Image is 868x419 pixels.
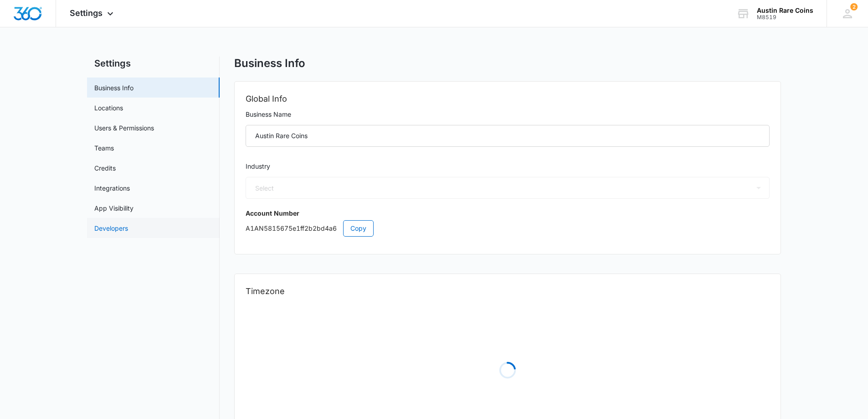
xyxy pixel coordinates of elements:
[94,183,130,193] a: Integrations
[757,7,813,14] div: account name
[246,220,770,237] p: A1AN5815675e1ff2b2bd4a6
[94,163,116,173] a: Credits
[70,8,103,18] span: Settings
[350,223,366,233] span: Copy
[87,57,220,70] h2: Settings
[246,209,299,217] strong: Account Number
[246,285,770,298] h2: Timezone
[94,103,123,113] a: Locations
[94,123,154,133] a: Users & Permissions
[94,83,134,93] a: Business Info
[94,203,134,213] a: App Visibility
[850,3,858,10] div: notifications count
[246,109,770,119] label: Business Name
[757,14,813,21] div: account id
[234,57,305,70] h1: Business Info
[246,93,770,105] h2: Global Info
[246,161,770,171] label: Industry
[850,3,858,10] span: 2
[94,223,128,233] a: Developers
[94,143,114,153] a: Teams
[343,220,374,237] button: Copy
